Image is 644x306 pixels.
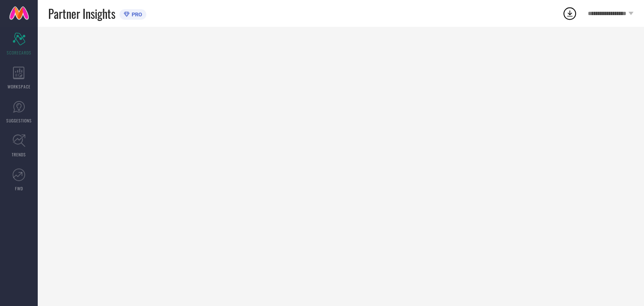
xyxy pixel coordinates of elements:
[6,117,32,124] span: SUGGESTIONS
[8,83,31,90] span: WORKSPACE
[562,6,577,21] div: Open download list
[7,49,31,56] span: SCORECARDS
[130,11,142,18] span: PRO
[12,151,26,158] span: TRENDS
[15,185,23,192] span: FWD
[48,5,115,22] span: Partner Insights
